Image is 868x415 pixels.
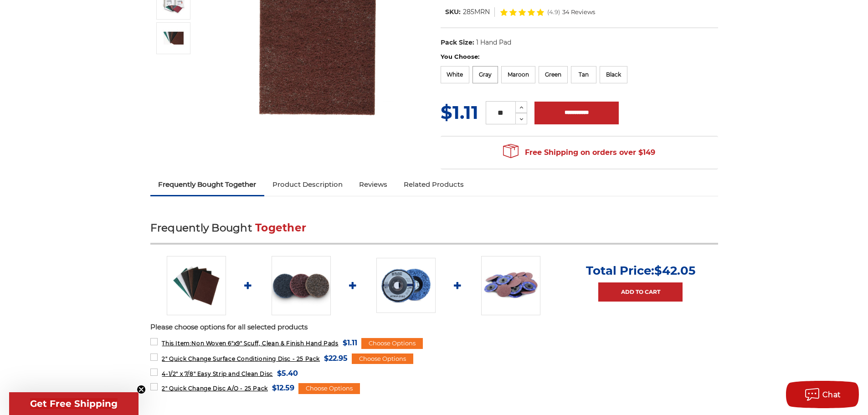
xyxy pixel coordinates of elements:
[361,338,423,349] div: Choose Options
[441,38,474,47] dt: Pack Size:
[162,340,191,347] strong: This Item:
[9,392,139,415] div: Get Free ShippingClose teaser
[162,340,338,347] span: Non Woven 6"x9" Scuff, Clean & Finish Hand Pads
[277,367,298,379] span: $5.40
[343,337,357,349] span: $1.11
[786,381,859,408] button: Chat
[476,38,511,47] dd: 1 Hand Pad
[137,385,146,394] button: Close teaser
[255,221,306,234] span: Together
[562,9,595,15] span: 34 Reviews
[441,52,718,61] label: You Choose:
[463,7,490,17] dd: 285MRN
[654,263,695,278] span: $42.05
[150,221,252,234] span: Frequently Bought
[822,390,841,399] span: Chat
[162,385,267,392] span: 2" Quick Change Disc A/O - 25 Pack
[547,9,560,15] span: (4.9)
[586,263,695,278] p: Total Price:
[352,354,413,364] div: Choose Options
[503,143,655,162] span: Free Shipping on orders over $149
[445,7,461,17] dt: SKU:
[162,355,320,362] span: 2" Quick Change Surface Conditioning Disc - 25 Pack
[162,370,272,377] span: 4-1/2" x 7/8" Easy Strip and Clean Disc
[395,174,472,195] a: Related Products
[324,352,348,364] span: $22.95
[441,101,478,123] span: $1.11
[167,256,226,315] img: Non Woven 6"x9" Scuff, Clean & Finish Hand Pads
[351,174,395,195] a: Reviews
[150,322,718,333] p: Please choose options for all selected products
[162,30,185,47] img: Non Woven 6"x9" Scuff, Clean & Finish Hand Pads
[264,174,351,195] a: Product Description
[298,383,360,394] div: Choose Options
[598,282,683,302] a: Add to Cart
[272,382,294,394] span: $12.59
[30,398,118,409] span: Get Free Shipping
[150,174,265,195] a: Frequently Bought Together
